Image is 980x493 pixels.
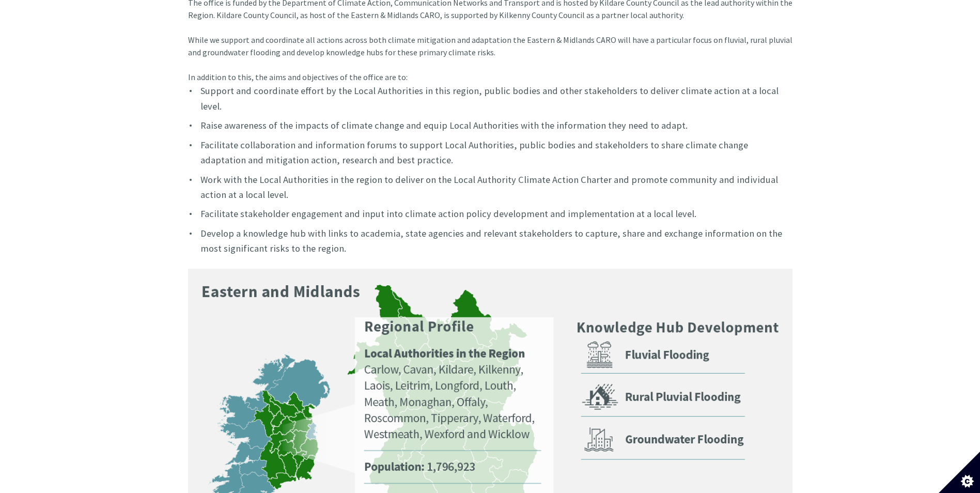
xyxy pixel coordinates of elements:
font: While we support and coordinate all actions across both climate mitigation and adaptation the Eas... [188,35,792,82]
li: Support and coordinate effort by the Local Authorities in this region, public bodies and other st... [188,83,792,114]
font: Work with the Local Authorities in the region to deliver on the Local Authority Climate Action Ch... [200,174,778,201]
font: Facilitate collaboration and information forums to support Local Authorities, public bodies and s... [200,139,748,166]
button: Set cookie preferences [939,452,980,493]
font: Develop a knowledge hub with links to academia, state agencies and relevant stakeholders to captu... [200,227,782,254]
font: Facilitate stakeholder engagement and input into climate action policy development and implementa... [200,208,696,220]
font: Raise awareness of the impacts of climate change and equip Local Authorities with the information... [200,119,688,131]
